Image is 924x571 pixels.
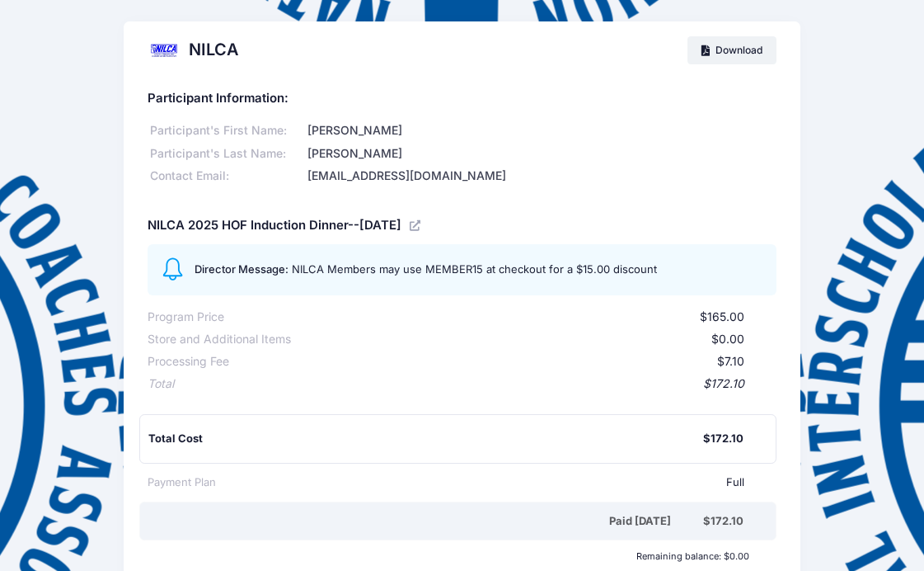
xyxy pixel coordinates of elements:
span: Director Message: [195,262,288,276]
div: Remaining balance: $0.00 [139,551,757,561]
div: $172.10 [703,513,743,530]
a: Download [687,36,776,64]
div: [PERSON_NAME] [305,122,776,139]
div: Store and Additional Items [148,331,291,348]
a: View Registration Details [410,218,423,233]
div: $172.10 [174,375,744,393]
div: Total Cost [148,431,703,447]
h2: NILCA [189,40,239,60]
div: Processing Fee [148,353,229,370]
h5: NILCA 2025 HOF Induction Dinner--[DATE] [148,219,401,234]
div: [EMAIL_ADDRESS][DOMAIN_NAME] [305,168,776,185]
h5: Participant Information: [148,92,776,106]
span: NILCA Members may use MEMBER15 at checkout for a $15.00 discount [292,262,657,276]
span: $165.00 [700,309,744,323]
div: Payment Plan [148,474,216,491]
div: $172.10 [703,431,743,447]
div: $0.00 [291,331,744,348]
div: Contact Email: [148,168,305,185]
div: [PERSON_NAME] [305,145,776,163]
div: Total [148,375,174,393]
div: Participant's Last Name: [148,145,305,163]
div: Participant's First Name: [148,122,305,139]
div: Program Price [148,309,224,326]
div: Full [216,474,744,491]
div: Paid [DATE] [151,513,703,530]
div: $7.10 [229,353,744,370]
